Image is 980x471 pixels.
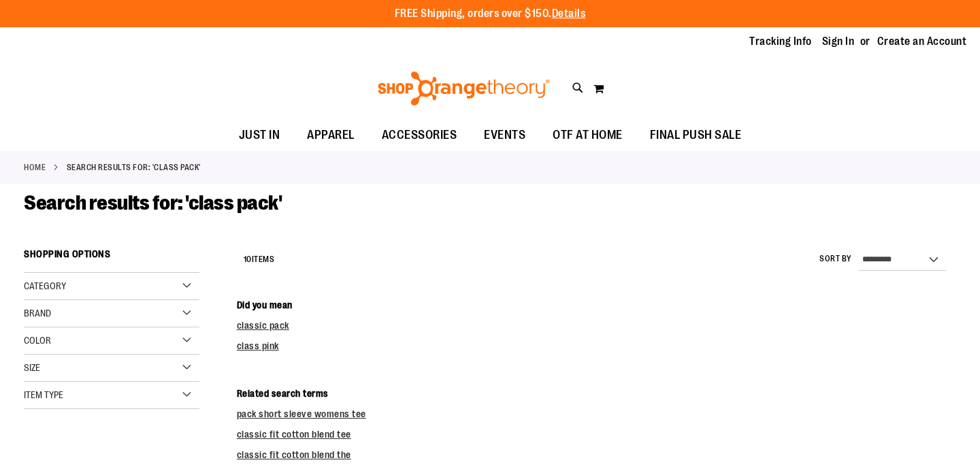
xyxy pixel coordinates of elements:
[244,249,275,270] h2: Items
[237,408,366,419] a: pack short sleeve womens tee
[24,191,282,214] span: Search results for: 'class pack'
[237,340,279,351] a: class pink
[819,253,852,265] label: Sort By
[382,120,457,150] span: ACCESSORIES
[470,120,539,151] a: EVENTS
[749,34,812,49] a: Tracking Info
[24,242,199,273] strong: Shopping Options
[24,362,40,373] span: Size
[237,320,289,331] a: classic pack
[24,161,46,174] a: Home
[636,120,755,151] a: FINAL PUSH SALE
[24,389,63,400] span: Item Type
[484,120,525,150] span: EVENTS
[539,120,636,151] a: OTF AT HOME
[307,120,355,150] span: APPAREL
[225,120,294,151] a: JUST IN
[24,308,51,319] span: Brand
[368,120,471,151] a: ACCESSORIES
[237,387,956,400] dt: Related search terms
[239,120,280,150] span: JUST IN
[237,429,351,440] a: classic fit cotton blend tee
[24,280,66,291] span: Category
[552,7,586,20] a: Details
[877,34,967,49] a: Create an Account
[650,120,742,150] span: FINAL PUSH SALE
[24,335,51,346] span: Color
[822,34,855,49] a: Sign In
[244,255,252,264] span: 10
[237,449,351,460] a: classic fit cotton blend the
[237,298,956,312] dt: Did you mean
[293,120,368,151] a: APPAREL
[376,71,552,105] img: Shop Orangetheory
[67,161,201,174] strong: Search results for: 'class pack'
[553,120,623,150] span: OTF AT HOME
[395,6,586,22] p: FREE Shipping, orders over $150.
